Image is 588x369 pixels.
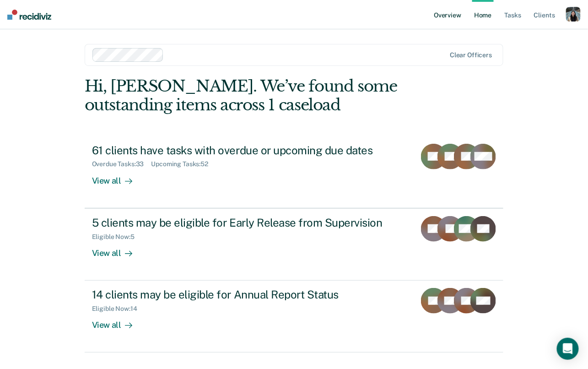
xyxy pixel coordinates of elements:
img: Recidiviz [7,10,51,20]
a: 14 clients may be eligible for Annual Report StatusEligible Now:14View all [85,281,504,353]
div: 14 clients may be eligible for Annual Report Status [92,288,409,301]
div: Clear officers [450,51,492,59]
div: Eligible Now : 5 [92,233,142,241]
div: Open Intercom Messenger [557,338,579,360]
a: 61 clients have tasks with overdue or upcoming due datesOverdue Tasks:33Upcoming Tasks:52View all [85,136,504,208]
div: Overdue Tasks : 33 [92,160,151,168]
div: Hi, [PERSON_NAME]. We’ve found some outstanding items across 1 caseload [85,77,420,114]
div: View all [92,168,143,186]
div: 61 clients have tasks with overdue or upcoming due dates [92,144,409,157]
div: View all [92,313,143,331]
a: 5 clients may be eligible for Early Release from SupervisionEligible Now:5View all [85,208,504,281]
div: 5 clients may be eligible for Early Release from Supervision [92,216,409,229]
div: Upcoming Tasks : 52 [151,160,216,168]
div: View all [92,240,143,258]
div: Eligible Now : 14 [92,305,145,313]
